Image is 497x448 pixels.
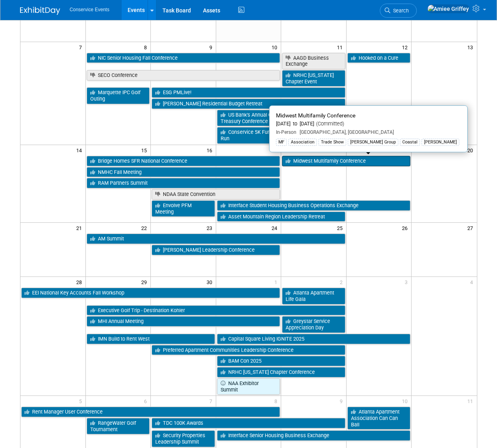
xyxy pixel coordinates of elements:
[87,316,280,327] a: MHI Annual Meeting
[391,8,409,14] span: Search
[87,178,280,188] a: RAM Partners Summit
[152,87,345,98] a: ESG PMLive!
[143,396,150,406] span: 6
[152,245,280,255] a: [PERSON_NAME] Leadership Conference
[401,223,411,233] span: 26
[75,277,85,287] span: 28
[140,277,150,287] span: 29
[87,234,345,244] a: AM Summit
[282,53,345,69] a: AAGD Business Exchange
[276,121,461,127] div: [DATE] to [DATE]
[380,4,417,18] a: Search
[217,378,280,395] a: NAA Exhibitor Summit
[217,334,411,344] a: Capital Square Living IGNITE 2025
[467,42,477,52] span: 13
[336,223,346,233] span: 25
[336,42,346,52] span: 11
[274,277,281,287] span: 1
[401,42,411,52] span: 12
[339,396,346,406] span: 9
[427,4,470,13] img: Amiee Griffey
[217,212,345,222] a: Asset Mountain Region Leadership Retreat
[401,396,411,406] span: 10
[422,139,459,146] div: [PERSON_NAME]
[140,145,150,155] span: 15
[274,396,281,406] span: 8
[21,407,280,417] a: Rent Manager User Conference
[87,87,150,104] a: Marquette IPC Golf Outing
[217,430,411,441] a: Interface Senior Housing Business Exchange
[87,305,345,316] a: Executive Golf Trip - Destination Kohler
[217,356,345,366] a: BAM Con 2025
[152,99,345,109] a: [PERSON_NAME] Residential Budget Retreat
[70,7,110,12] span: Conservice Events
[209,42,216,52] span: 9
[282,316,345,333] a: Greystar Service Appreciation Day
[87,418,150,434] a: RangeWater Golf Tournament
[75,223,85,233] span: 21
[282,156,410,166] a: Midwest Multifamily Conference
[152,430,215,447] a: Security Properties Leadership Summit
[467,223,477,233] span: 27
[348,139,398,146] div: [PERSON_NAME] Group
[271,42,281,52] span: 10
[87,156,280,166] a: Bridge Homes SFR National Conference
[467,145,477,155] span: 20
[282,288,345,304] a: Atlanta Apartment Life Gala
[217,127,280,143] a: Conservice 5K Fun Run
[140,223,150,233] span: 22
[206,145,216,155] span: 16
[318,139,346,146] div: Trade Show
[217,200,411,211] a: Interface Student Housing Business Operations Exchange
[276,112,355,119] span: Midwest Multifamily Conference
[400,139,420,146] div: Coastal
[143,42,150,52] span: 8
[347,53,411,63] a: Hooked on a Cure
[217,110,345,126] a: US Bank’s Annual Commercial Real Estate Treasury Conference
[206,223,216,233] span: 23
[20,7,60,15] img: ExhibitDay
[296,129,394,135] span: [GEOGRAPHIC_DATA], [GEOGRAPHIC_DATA]
[152,189,280,200] a: NDAA State Convention
[206,277,216,287] span: 30
[87,167,280,178] a: NMHC Fall Meeting
[152,345,345,355] a: Preferred Apartment Communities Leadership Conference
[314,121,344,127] span: (Committed)
[288,139,317,146] div: Association
[87,53,280,63] a: NIC Senior Housing Fall Conference
[21,288,280,298] a: EEI National Key Accounts Fall Workshop
[276,139,287,146] div: MF
[404,277,411,287] span: 3
[78,396,85,406] span: 5
[78,42,85,52] span: 7
[152,200,215,217] a: Envolve PFM Meeting
[467,396,477,406] span: 11
[271,223,281,233] span: 24
[152,418,345,428] a: TDC 100K Awards
[282,70,345,87] a: NRHC [US_STATE] Chapter Event
[87,334,215,344] a: IMN Build to Rent West
[209,396,216,406] span: 7
[347,407,411,430] a: Atlanta Apartment Association Can Can Ball
[470,277,477,287] span: 4
[217,367,345,377] a: NRHC [US_STATE] Chapter Conference
[339,277,346,287] span: 2
[276,129,296,135] span: In-Person
[87,70,280,81] a: SECO Conference
[75,145,85,155] span: 14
